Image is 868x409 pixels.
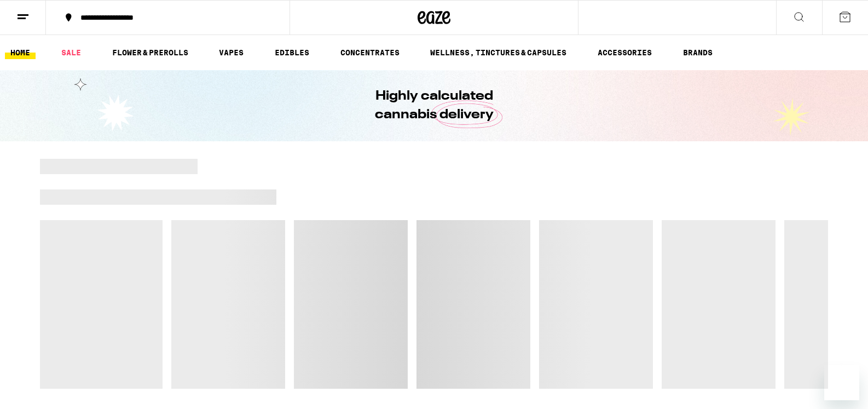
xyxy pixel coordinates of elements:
[425,46,572,59] a: WELLNESS, TINCTURES & CAPSULES
[344,87,524,124] h1: Highly calculated cannabis delivery
[213,46,249,59] a: VAPES
[5,46,36,59] a: HOME
[592,46,657,59] a: ACCESSORIES
[824,365,859,400] iframe: Button to launch messaging window
[56,46,86,59] a: SALE
[269,46,315,59] a: EDIBLES
[678,46,718,59] a: BRANDS
[335,46,405,59] a: CONCENTRATES
[107,46,194,59] a: FLOWER & PREROLLS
